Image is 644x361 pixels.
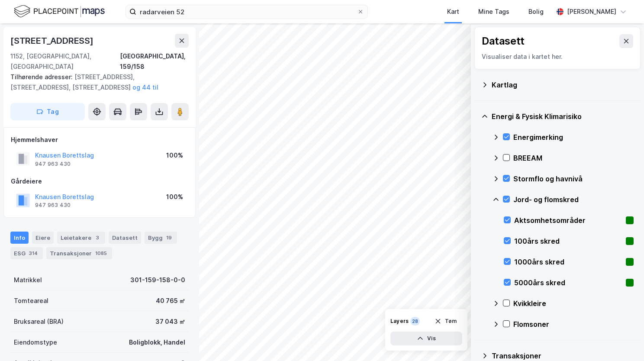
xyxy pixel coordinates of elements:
[447,6,459,17] div: Kart
[120,51,189,72] div: [GEOGRAPHIC_DATA], 159/158
[10,232,29,244] div: Info
[156,296,185,306] div: 40 765 ㎡
[32,232,54,244] div: Eiere
[14,337,57,348] div: Eiendomstype
[513,153,634,163] div: BREEAM
[130,275,185,285] div: 301-159-158-0-0
[492,80,634,90] div: Kartlag
[35,202,71,209] div: 947 963 430
[14,275,42,285] div: Matrikkel
[46,247,112,259] div: Transaksjoner
[35,161,71,168] div: 947 963 430
[93,249,109,258] div: 1085
[57,232,105,244] div: Leietakere
[10,72,182,93] div: [STREET_ADDRESS], [STREET_ADDRESS], [STREET_ADDRESS]
[10,103,85,120] button: Tag
[11,135,188,145] div: Hjemmelshaver
[164,233,174,242] div: 19
[514,236,622,246] div: 100års skred
[390,332,462,345] button: Vis
[514,277,622,288] div: 5000års skred
[513,174,634,184] div: Stormflo og havnivå
[528,6,544,17] div: Bolig
[567,6,616,17] div: [PERSON_NAME]
[10,51,120,72] div: 1152, [GEOGRAPHIC_DATA], [GEOGRAPHIC_DATA]
[129,337,185,348] div: Boligblokk, Handel
[145,232,177,244] div: Bygg
[136,5,357,18] input: Søk på adresse, matrikkel, gårdeiere, leietakere eller personer
[14,4,105,19] img: logo.f888ab2527a4732fd821a326f86c7f29.svg
[27,249,39,258] div: 314
[166,192,183,202] div: 100%
[429,314,462,328] button: Tøm
[10,34,95,48] div: [STREET_ADDRESS]
[514,257,622,267] div: 1000års skred
[155,316,185,327] div: 37 043 ㎡
[93,233,102,242] div: 3
[513,298,634,309] div: Kvikkleire
[513,194,634,205] div: Jord- og flomskred
[410,317,420,326] div: 28
[601,319,644,361] iframe: Chat Widget
[513,319,634,329] div: Flomsoner
[14,316,64,327] div: Bruksareal (BRA)
[10,73,74,81] span: Tilhørende adresser:
[514,215,622,226] div: Aktsomhetsområder
[390,318,409,325] div: Layers
[166,150,183,161] div: 100%
[11,176,188,187] div: Gårdeiere
[482,34,525,48] div: Datasett
[492,351,634,361] div: Transaksjoner
[482,52,633,62] div: Visualiser data i kartet her.
[513,132,634,142] div: Energimerking
[14,296,48,306] div: Tomteareal
[109,232,141,244] div: Datasett
[478,6,509,17] div: Mine Tags
[10,247,43,259] div: ESG
[492,111,634,122] div: Energi & Fysisk Klimarisiko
